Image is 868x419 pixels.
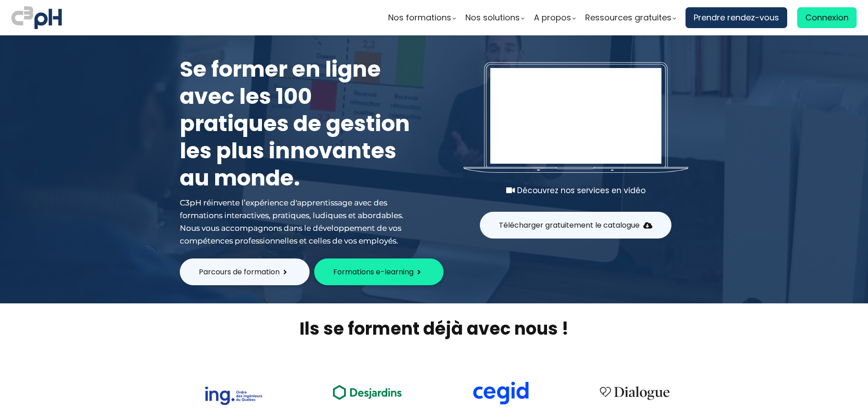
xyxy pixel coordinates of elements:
[585,11,671,24] span: Ressources gratuites
[686,7,787,28] a: Prendre rendez-vous
[168,317,700,340] h2: Ils se forment déjà avec nous !
[465,11,520,24] span: Nos solutions
[472,381,530,405] img: cdf238afa6e766054af0b3fe9d0794df.png
[499,219,640,231] span: Télécharger gratuitement le catalogue
[326,380,408,404] img: ea49a208ccc4d6e7deb170dc1c457f3b.png
[534,11,571,24] span: A propos
[180,258,310,285] button: Parcours de formation
[797,7,857,28] a: Connexion
[180,56,416,192] h1: Se former en ligne avec les 100 pratiques de gestion les plus innovantes au monde.
[694,11,779,24] span: Prendre rendez-vous
[594,380,676,405] img: 4cbfeea6ce3138713587aabb8dcf64fe.png
[199,266,280,278] span: Parcours de formation
[464,184,688,197] div: Découvrez nos services en vidéo
[805,11,848,24] span: Connexion
[388,11,451,24] span: Nos formations
[11,5,62,31] img: logo C3PH
[480,212,671,239] button: Télécharger gratuitement le catalogue
[333,266,414,278] span: Formations e-learning
[204,387,262,405] img: 73f878ca33ad2a469052bbe3fa4fd140.png
[180,196,416,247] div: C3pH réinvente l’expérience d'apprentissage avec des formations interactives, pratiques, ludiques...
[314,258,444,285] button: Formations e-learning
